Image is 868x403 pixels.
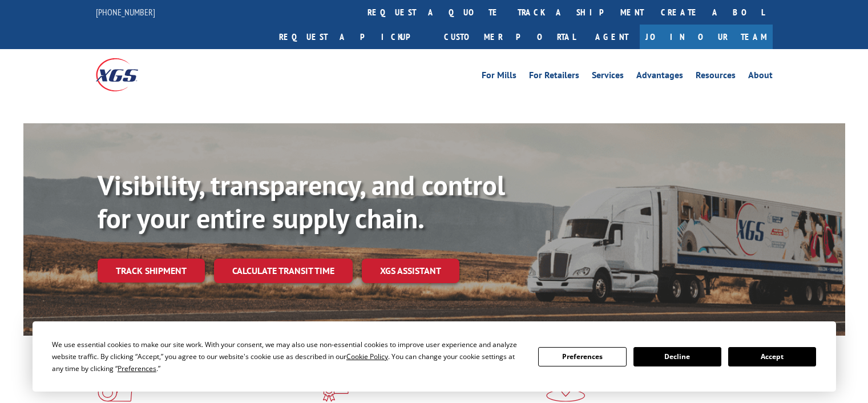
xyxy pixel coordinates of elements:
a: [PHONE_NUMBER] [96,6,155,18]
button: Preferences [538,347,626,366]
div: Cookie Consent Prompt [33,321,836,392]
a: Advantages [636,71,683,83]
a: For Retailers [529,71,579,83]
span: Cookie Policy [346,352,388,361]
a: Calculate transit time [214,259,353,283]
a: For Mills [482,71,516,83]
button: Accept [728,347,816,366]
b: Visibility, transparency, and control for your entire supply chain. [98,167,505,236]
a: About [748,71,773,83]
a: Customer Portal [435,25,584,49]
div: We use essential cookies to make our site work. With your consent, we may also use non-essential ... [52,338,524,374]
a: Request a pickup [271,25,435,49]
button: Decline [633,347,721,366]
a: Resources [696,71,736,83]
span: Preferences [118,364,156,373]
a: Track shipment [98,259,205,283]
a: Join Our Team [640,25,773,49]
a: Services [592,71,624,83]
a: XGS ASSISTANT [362,259,459,283]
a: Agent [584,25,640,49]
